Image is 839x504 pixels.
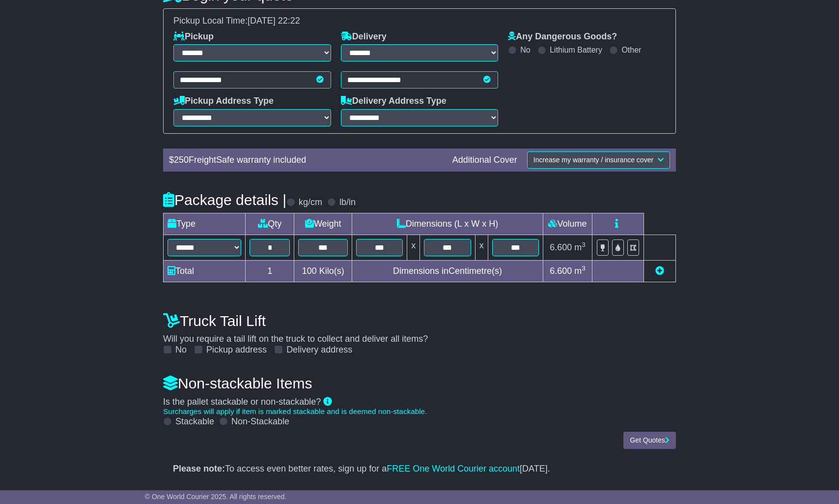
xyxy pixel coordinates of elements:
h4: Truck Tail Lift [163,313,676,329]
label: Delivery Address Type [341,96,447,107]
label: Any Dangerous Goods? [508,31,617,42]
td: Total [164,261,246,282]
strong: Please note: [173,464,225,474]
label: Stackable [175,416,214,427]
span: 250 [174,155,189,165]
label: Other [621,45,641,55]
td: Type [164,213,246,235]
label: kg/cm [299,197,322,208]
div: Pickup Local Time: [168,16,671,27]
td: Volume [543,213,592,235]
h4: Non-stackable Items [163,375,676,391]
p: To access even better rates, sign up for a [DATE]. [173,464,666,474]
td: Weight [294,213,352,235]
div: Will you require a tail lift on the truck to collect and deliver all items? [158,307,681,356]
span: Increase my warranty / insurance cover [533,156,653,164]
sup: 3 [582,241,586,248]
h4: Package details | [163,192,286,208]
div: Additional Cover [447,155,522,166]
button: Increase my warranty / insurance cover [527,151,670,169]
td: Kilo(s) [294,261,352,282]
div: Surcharges will apply if item is marked stackable and is deemed non-stackable. [163,407,676,416]
label: lb/in [339,197,356,208]
span: Is the pallet stackable or non-stackable? [163,397,321,407]
label: Non-Stackable [231,416,289,427]
sup: 3 [582,265,586,272]
button: Get Quotes [623,432,676,449]
td: Dimensions (L x W x H) [352,213,543,235]
span: © One World Courier 2025. All rights reserved. [145,493,287,501]
div: $ FreightSafe warranty included [164,155,447,166]
label: Pickup Address Type [173,96,274,107]
span: [DATE] 22:22 [248,16,300,26]
td: Dimensions in Centimetre(s) [352,261,543,282]
label: Pickup [173,31,214,42]
a: Add new item [655,266,664,276]
label: No [175,345,187,356]
a: FREE One World Courier account [387,464,520,474]
td: x [475,235,488,261]
label: Pickup address [206,345,267,356]
label: Delivery [341,31,387,42]
label: No [520,45,530,55]
span: m [574,242,586,252]
label: Delivery address [286,345,352,356]
span: 6.600 [550,242,572,252]
span: 100 [302,266,317,276]
label: Lithium Battery [550,45,602,55]
td: Qty [246,213,294,235]
span: m [574,266,586,276]
span: 6.600 [550,266,572,276]
td: x [407,235,420,261]
td: 1 [246,261,294,282]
